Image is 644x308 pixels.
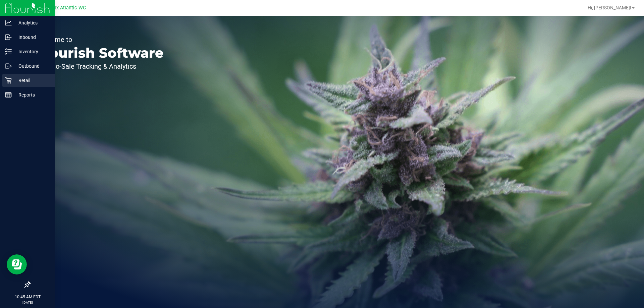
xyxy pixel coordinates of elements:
[3,294,52,300] p: 10:45 AM EDT
[5,77,12,84] inline-svg: Retail
[36,63,164,70] p: Seed-to-Sale Tracking & Analytics
[5,63,12,69] inline-svg: Outbound
[12,48,52,56] p: Inventory
[36,46,164,60] p: Flourish Software
[12,91,52,99] p: Reports
[5,19,12,26] inline-svg: Analytics
[12,62,52,70] p: Outbound
[5,48,12,55] inline-svg: Inventory
[12,19,52,27] p: Analytics
[5,34,12,41] inline-svg: Inbound
[7,254,27,274] iframe: Resource center
[12,76,52,84] p: Retail
[5,91,12,98] inline-svg: Reports
[588,5,631,10] span: Hi, [PERSON_NAME]!
[12,33,52,41] p: Inbound
[51,5,86,11] span: Jax Atlantic WC
[3,300,52,305] p: [DATE]
[36,36,164,43] p: Welcome to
